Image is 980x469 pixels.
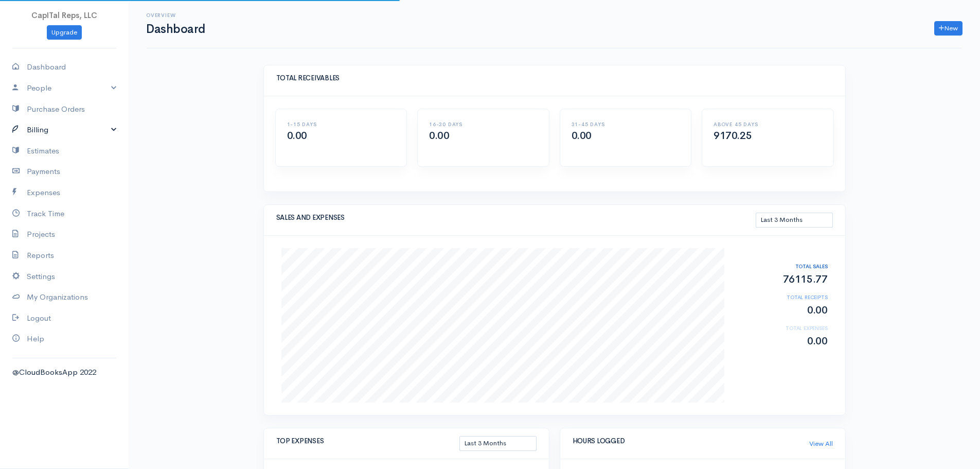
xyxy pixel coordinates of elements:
[745,305,827,316] h2: 0.00
[146,12,205,18] h6: Overview
[146,23,205,36] h1: Dashboard
[276,214,756,221] h5: SALES AND EXPENSES
[809,439,833,449] a: View All
[429,129,449,142] span: 0.00
[47,25,82,40] a: Upgrade
[276,75,833,82] h5: TOTAL RECEIVABLES
[745,264,827,269] h6: TOTAL SALES
[276,438,459,445] h5: TOP EXPENSES
[714,129,752,142] span: 9170.25
[31,10,97,20] span: CapITal Reps, LLC
[934,21,963,36] a: New
[745,294,827,300] h6: TOTAL RECEIPTS
[745,325,827,331] h6: TOTAL EXPENSES
[714,121,822,127] h6: ABOVE 45 DAYS
[287,121,396,127] h6: 1-15 DAYS
[12,367,116,378] div: @CloudBooksApp 2022
[429,121,538,127] h6: 16-30 DAYS
[572,129,592,142] span: 0.00
[745,336,827,347] h2: 0.00
[745,274,827,285] h2: 76115.77
[572,121,680,127] h6: 31-45 DAYS
[573,438,809,445] h5: HOURS LOGGED
[287,129,307,142] span: 0.00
